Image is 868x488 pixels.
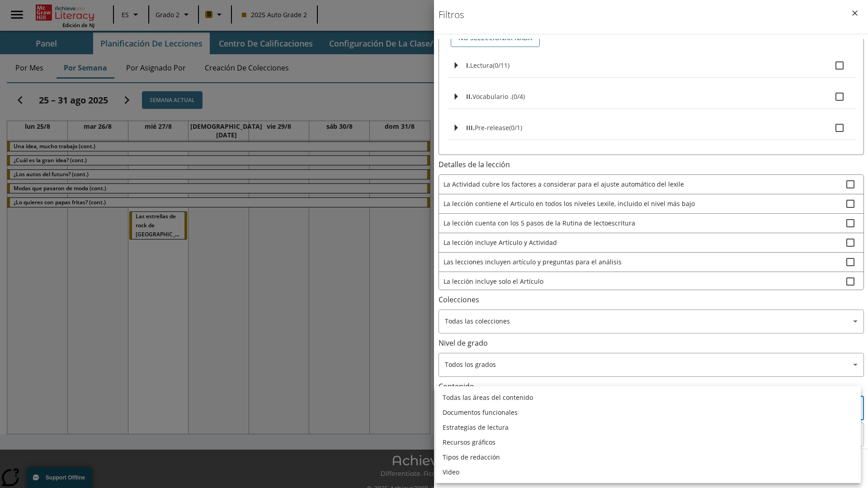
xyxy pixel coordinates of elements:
[435,450,861,465] li: Tipos de redacción
[435,435,861,450] li: Recursos gráficos
[435,390,861,405] li: Todas las áreas del contenido
[435,465,861,479] li: Video
[435,405,861,420] li: Documentos funcionales
[435,420,861,435] li: Estrategias de lectura
[435,386,861,483] ul: Seleccione el Contenido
